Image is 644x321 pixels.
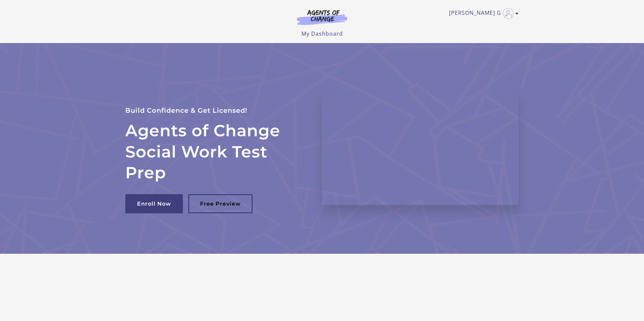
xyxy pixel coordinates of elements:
[125,120,306,183] h2: Agents of Change Social Work Test Prep
[290,9,354,25] img: Agents of Change Logo
[125,194,183,213] a: Enroll Now
[301,30,343,37] a: My Dashboard
[188,194,253,213] a: Free Preview
[449,8,515,19] a: Toggle menu
[125,105,306,116] p: Build Confidence & Get Licensed!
